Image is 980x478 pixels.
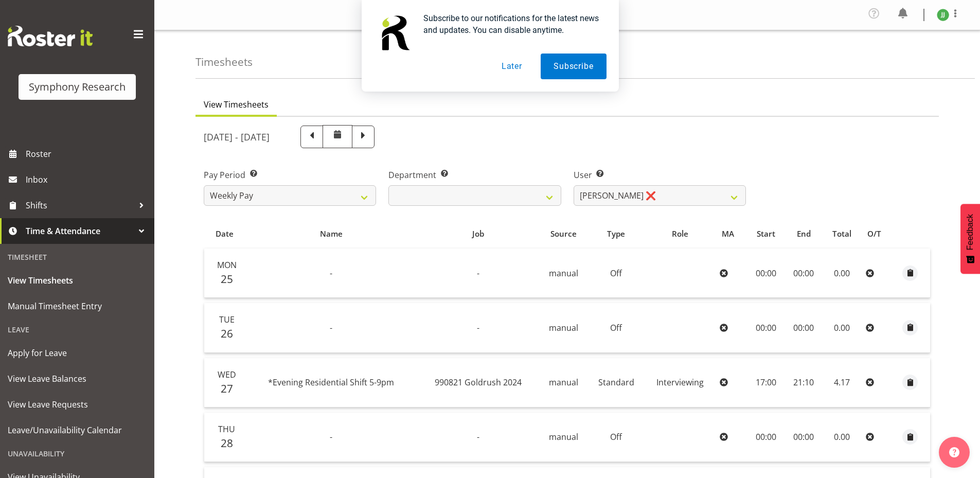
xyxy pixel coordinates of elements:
td: 00:00 [746,249,785,298]
div: Start [753,228,780,240]
button: Later [489,54,535,79]
span: Tue [219,314,235,325]
div: MA [722,228,741,240]
span: 26 [221,326,233,341]
label: Department [388,169,561,181]
td: 00:00 [746,413,785,462]
td: 21:10 [786,358,823,408]
span: *Evening Residential Shift 5-9pm [268,377,394,388]
div: Unavailability [3,443,152,464]
span: manual [549,431,578,442]
span: manual [549,322,578,333]
a: View Leave Balances [3,366,152,392]
span: Shifts [26,198,134,213]
span: - [330,268,332,279]
div: Subscribe to our notifications for the latest news and updates. You can disable anytime. [415,12,607,36]
td: 00:00 [786,413,823,462]
img: help-xxl-2.png [949,447,959,457]
span: - [330,431,332,442]
div: Name [251,228,412,240]
span: - [477,268,479,279]
td: 00:00 [746,303,785,352]
a: View Leave Requests [3,392,152,417]
span: 27 [221,381,233,396]
span: - [477,322,479,333]
span: 990821 Goldrush 2024 [435,377,522,388]
span: View Leave Balances [8,371,147,386]
td: Off [588,413,645,462]
span: Interviewing [656,377,704,388]
label: Pay Period [204,169,376,181]
span: Mon [217,259,237,271]
img: notification icon [374,12,415,54]
td: 00:00 [786,249,823,298]
td: 17:00 [746,358,785,408]
div: Timesheet [3,246,152,268]
td: Off [588,303,645,352]
td: Off [588,249,645,298]
span: 28 [221,436,233,450]
span: Feedback [966,214,975,250]
span: Time & Attendance [26,223,134,239]
span: Manual Timesheet Entry [8,298,147,314]
div: Job [423,228,533,240]
span: - [477,431,479,442]
span: 25 [221,272,233,286]
div: Date [210,228,239,240]
td: Standard [588,358,645,408]
button: Subscribe [541,54,606,79]
button: Feedback - Show survey [960,204,980,274]
div: Role [650,228,710,240]
span: View Timesheets [204,98,269,111]
span: Roster [26,146,149,162]
div: Type [594,228,638,240]
a: Manual Timesheet Entry [3,293,152,319]
a: Apply for Leave [3,340,152,366]
span: Thu [218,423,235,435]
label: User [574,169,746,181]
span: manual [549,377,578,388]
div: O/T [867,228,888,240]
td: 0.00 [822,249,862,298]
span: Apply for Leave [8,345,147,361]
span: Inbox [26,172,149,187]
a: Leave/Unavailability Calendar [3,417,152,443]
h5: [DATE] - [DATE] [204,131,270,143]
a: View Timesheets [3,268,152,293]
td: 4.17 [822,358,862,408]
span: - [330,322,332,333]
span: Leave/Unavailability Calendar [8,422,147,438]
div: Leave [3,319,152,340]
td: 0.00 [822,413,862,462]
span: View Leave Requests [8,397,147,412]
div: End [791,228,816,240]
span: manual [549,268,578,279]
td: 00:00 [786,303,823,352]
div: Source [545,228,582,240]
td: 0.00 [822,303,862,352]
span: Wed [218,369,236,380]
div: Total [828,228,856,240]
span: View Timesheets [8,273,147,288]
